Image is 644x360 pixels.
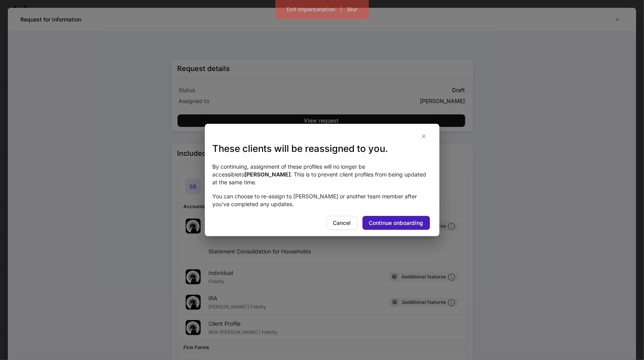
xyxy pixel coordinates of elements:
p: You can choose to re-assign to [PERSON_NAME] or another team member after you've completed any up... [213,192,432,208]
div: Cancel [333,219,351,227]
p: By continuing, assignment of these profiles will no longer be accessible to . This is to prevent ... [213,163,432,186]
div: Exit Impersonation [287,5,335,13]
div: Continue onboarding [369,219,423,227]
div: Blur [347,5,357,13]
strong: [PERSON_NAME] [245,171,291,178]
button: Continue onboarding [362,216,430,230]
button: Cancel [326,216,358,230]
h3: These clients will be reassigned to you. [213,143,432,155]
